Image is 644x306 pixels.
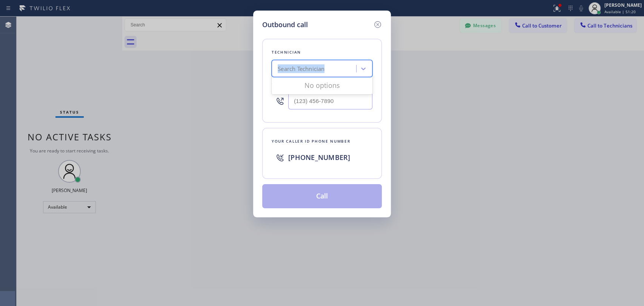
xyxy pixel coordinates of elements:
div: Search Technician [278,65,324,73]
h5: Outbound call [262,20,308,30]
button: Call [262,184,382,208]
span: [PHONE_NUMBER] [288,153,350,162]
div: Technician [272,48,372,56]
input: (123) 456-7890 [288,92,372,109]
div: Your caller id phone number [272,137,372,145]
div: No options [272,78,372,93]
